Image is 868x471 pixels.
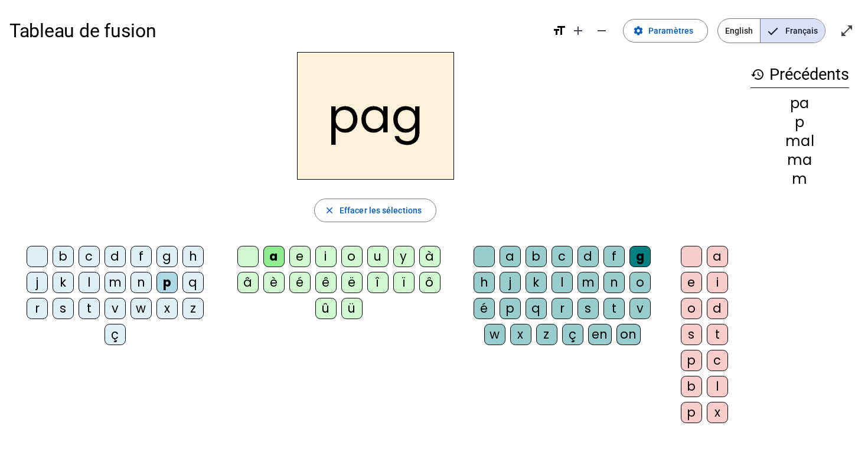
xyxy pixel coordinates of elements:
[27,272,48,293] div: j
[750,67,765,82] mat-icon: history
[717,18,825,43] mat-button-toggle-group: Language selection
[341,298,363,319] div: ü
[526,298,547,319] div: q
[79,272,100,293] div: l
[510,324,531,345] div: x
[616,324,641,345] div: on
[526,272,547,293] div: k
[633,25,644,36] mat-icon: settings
[263,246,285,267] div: a
[53,246,74,267] div: b
[750,153,849,167] div: ma
[681,376,702,397] div: b
[237,272,259,293] div: â
[419,246,440,267] div: à
[53,298,74,319] div: s
[79,246,100,267] div: c
[315,272,337,293] div: ê
[623,19,708,43] button: Paramètres
[840,24,854,38] mat-icon: open_in_full
[474,298,495,319] div: é
[566,19,590,43] button: Augmenter la taille de la police
[105,324,126,345] div: ç
[500,298,521,319] div: p
[761,19,825,43] span: Français
[105,246,126,267] div: d
[577,246,599,267] div: d
[552,272,573,293] div: l
[105,298,126,319] div: v
[718,19,760,43] span: English
[156,298,178,319] div: x
[562,324,583,345] div: ç
[536,324,557,345] div: z
[315,246,337,267] div: i
[707,246,728,267] div: a
[707,402,728,423] div: x
[182,298,204,319] div: z
[552,298,573,319] div: r
[750,134,849,148] div: mal
[648,24,693,38] span: Paramètres
[105,272,126,293] div: m
[156,246,178,267] div: g
[182,272,204,293] div: q
[130,298,152,319] div: w
[340,203,422,217] span: Effacer les sélections
[53,272,74,293] div: k
[297,52,454,180] h2: pag
[707,350,728,371] div: c
[552,24,566,38] mat-icon: format_size
[707,272,728,293] div: i
[750,172,849,186] div: m
[289,272,311,293] div: é
[341,272,363,293] div: ë
[595,24,609,38] mat-icon: remove
[315,298,337,319] div: û
[603,272,625,293] div: n
[707,298,728,319] div: d
[681,402,702,423] div: p
[341,246,363,267] div: o
[750,61,849,88] h3: Précédents
[571,24,585,38] mat-icon: add
[750,115,849,129] div: p
[577,272,599,293] div: m
[393,272,415,293] div: ï
[681,298,702,319] div: o
[263,272,285,293] div: è
[367,272,389,293] div: î
[324,205,335,216] mat-icon: close
[182,246,204,267] div: h
[130,246,152,267] div: f
[707,324,728,345] div: t
[750,96,849,111] div: pa
[393,246,415,267] div: y
[707,376,728,397] div: l
[588,324,612,345] div: en
[681,324,702,345] div: s
[500,246,521,267] div: a
[367,246,389,267] div: u
[552,246,573,267] div: c
[289,246,311,267] div: e
[474,272,495,293] div: h
[9,12,543,50] h1: Tableau de fusion
[629,272,651,293] div: o
[419,272,440,293] div: ô
[603,298,625,319] div: t
[27,298,48,319] div: r
[629,246,651,267] div: g
[79,298,100,319] div: t
[603,246,625,267] div: f
[835,19,859,43] button: Entrer en plein écran
[314,199,436,222] button: Effacer les sélections
[484,324,505,345] div: w
[590,19,614,43] button: Diminuer la taille de la police
[577,298,599,319] div: s
[681,350,702,371] div: p
[156,272,178,293] div: p
[500,272,521,293] div: j
[130,272,152,293] div: n
[629,298,651,319] div: v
